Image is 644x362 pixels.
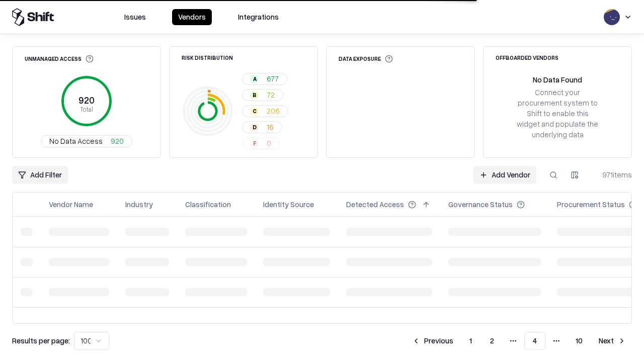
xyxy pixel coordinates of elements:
[185,199,231,210] div: Classification
[592,169,632,180] div: 971 items
[242,73,287,85] button: A677
[448,199,513,210] div: Governance Status
[80,105,93,113] tspan: Total
[267,122,274,132] span: 16
[12,166,68,184] button: Add Filter
[172,9,212,25] button: Vendors
[496,55,558,60] div: Offboarded Vendors
[78,95,95,106] tspan: 920
[516,87,599,140] div: Connect your procurement system to Shift to enable this widget and populate the underlying data
[242,121,282,133] button: D16
[557,199,625,210] div: Procurement Status
[118,9,152,25] button: Issues
[242,89,283,101] button: B72
[251,123,259,131] div: D
[267,106,280,116] span: 206
[339,55,393,63] div: Data Exposure
[251,75,259,83] div: A
[346,199,404,210] div: Detected Access
[242,105,288,117] button: C206
[251,91,259,99] div: B
[406,332,459,350] button: Previous
[267,89,275,100] span: 72
[473,166,536,184] a: Add Vendor
[461,332,480,350] button: 1
[406,332,632,350] nav: pagination
[49,136,103,146] span: No Data Access
[267,73,279,84] span: 677
[12,335,70,346] p: Results per page:
[41,135,132,147] button: No Data Access920
[111,136,124,146] span: 920
[25,55,94,63] div: Unmanaged Access
[482,332,502,350] button: 2
[182,55,233,60] div: Risk Distribution
[263,199,314,210] div: Identity Source
[524,332,545,350] button: 4
[533,74,582,85] div: No Data Found
[568,332,591,350] button: 10
[593,332,632,350] button: Next
[251,107,259,115] div: C
[125,199,153,210] div: Industry
[49,199,93,210] div: Vendor Name
[232,9,285,25] button: Integrations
